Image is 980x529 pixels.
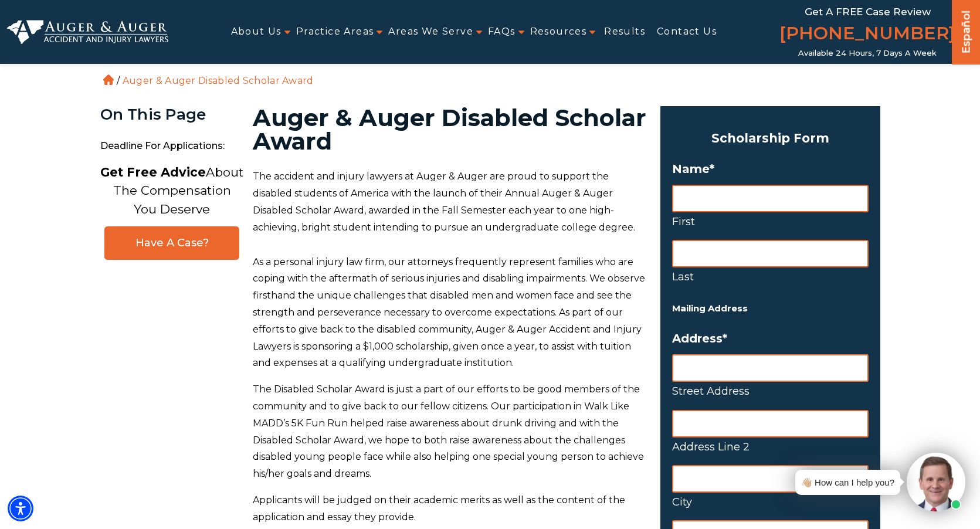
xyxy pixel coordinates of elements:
[100,163,243,219] p: About The Compensation You Deserve
[672,267,869,286] label: Last
[253,168,646,236] p: The accident and injury lawyers at Auger & Auger are proud to support the disabled students of Am...
[7,20,168,45] img: Auger & Auger Accident and Injury Lawyers Logo
[672,162,869,176] label: Name
[100,165,206,179] strong: Get Free Advice
[672,331,869,345] label: Address
[488,19,516,45] a: FAQs
[657,19,717,45] a: Contact Us
[104,226,239,260] a: Have A Case?
[801,474,894,490] div: 👋🏼 How can I help you?
[117,236,227,250] span: Have A Case?
[253,492,646,526] p: Applicants will be judged on their academic merits as well as the content of the application and ...
[100,106,244,123] div: On This Page
[100,134,244,158] span: Deadline for Applications:
[103,74,114,85] a: Home
[672,438,869,456] label: Address Line 2
[253,254,646,372] p: As a personal injury law firm, our attorneys frequently represent families who are coping with th...
[672,301,869,317] h5: Mailing Address
[907,453,965,511] img: Intaker widget Avatar
[805,6,931,18] span: Get a FREE Case Review
[388,19,473,45] a: Areas We Serve
[296,19,374,45] a: Practice Areas
[672,212,869,231] label: First
[604,19,645,45] a: Results
[253,106,646,153] h1: Auger & Auger Disabled Scholar Award
[530,19,587,45] a: Resources
[253,381,646,483] p: The Disabled Scholar Award is just a part of our efforts to be good members of the community and ...
[672,127,869,150] h3: Scholarship Form
[672,382,869,401] label: Street Address
[120,75,317,86] li: Auger & Auger Disabled Scholar Award
[798,49,937,58] span: Available 24 Hours, 7 Days a Week
[8,496,33,521] div: Accessibility Menu
[672,493,869,511] label: City
[231,19,282,45] a: About Us
[779,21,955,49] a: [PHONE_NUMBER]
